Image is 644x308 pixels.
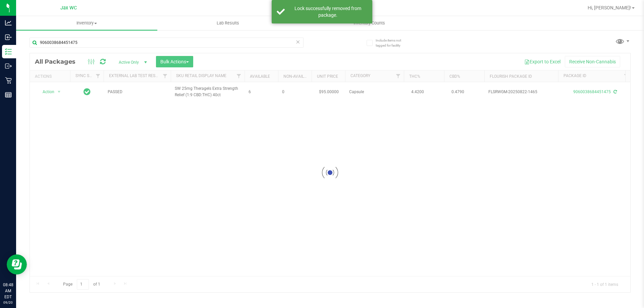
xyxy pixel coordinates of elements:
[16,16,157,30] a: Inventory
[296,38,300,46] span: Clear
[5,48,12,55] inline-svg: Inventory
[5,63,12,69] inline-svg: Outbound
[60,5,77,11] span: Jax WC
[30,38,304,48] input: Search Package ID, Item Name, SKU, Lot or Part Number...
[5,77,12,84] inline-svg: Retail
[5,34,12,41] inline-svg: Inbound
[376,38,409,48] span: Include items not tagged for facility
[3,282,13,300] p: 08:48 AM EDT
[7,254,27,274] iframe: Resource center
[5,19,12,26] inline-svg: Analytics
[16,20,157,26] span: Inventory
[157,16,299,30] a: Lab Results
[208,20,248,26] span: Lab Results
[5,91,12,98] inline-svg: Reports
[3,300,13,305] p: 09/20
[288,5,367,18] div: Lock successfully removed from package.
[588,5,631,10] span: Hi, [PERSON_NAME]!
